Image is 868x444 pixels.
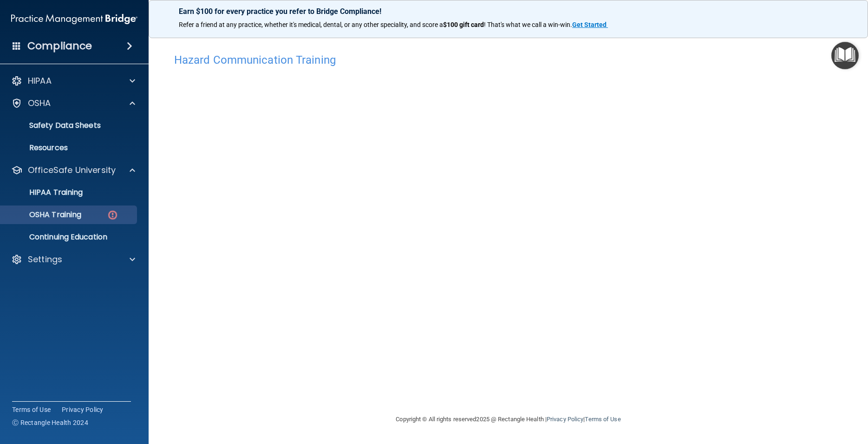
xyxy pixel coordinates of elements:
[11,10,137,28] img: PMB logo
[585,416,620,423] a: Terms of Use
[6,121,133,130] p: Safety Data Sheets
[27,40,92,53] h4: Compliance
[484,21,572,28] span: ! That's what we call a win-win.
[28,98,51,109] p: OSHA
[11,75,135,86] a: HIPAA
[28,165,116,176] p: OfficeSafe University
[28,254,62,265] p: Settings
[174,54,842,66] h4: Hazard Communication Training
[547,416,583,423] a: Privacy Policy
[12,405,51,414] a: Terms of Use
[6,232,133,242] p: Continuing Education
[6,188,83,197] p: HIPAA Training
[339,404,678,434] div: Copyright © All rights reserved 2025 @ Rectangle Health | |
[11,98,135,109] a: OSHA
[28,75,52,86] p: HIPAA
[572,21,608,28] a: Get Started
[179,21,443,28] span: Refer a friend at any practice, whether it's medical, dental, or any other speciality, and score a
[572,21,607,28] strong: Get Started
[62,405,104,414] a: Privacy Policy
[6,143,133,152] p: Resources
[174,71,648,378] iframe: HCT
[11,254,135,265] a: Settings
[6,210,81,219] p: OSHA Training
[179,7,838,16] p: Earn $100 for every practice you refer to Bridge Compliance!
[12,418,88,427] span: Ⓒ Rectangle Health 2024
[107,209,118,221] img: danger-circle.6113f641.png
[831,42,859,69] button: Open Resource Center
[11,165,135,176] a: OfficeSafe University
[443,21,484,28] strong: $100 gift card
